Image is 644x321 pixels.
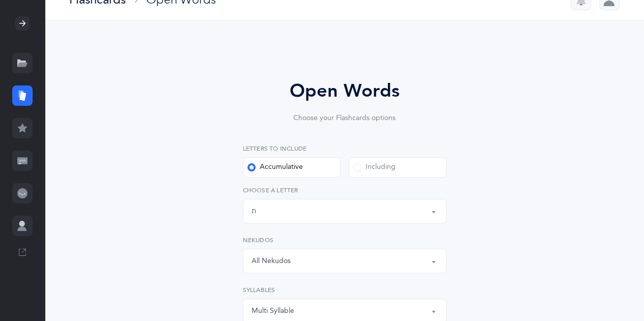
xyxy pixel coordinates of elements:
label: Choose a letter [243,186,446,195]
div: ת [251,206,256,217]
div: Open Words [214,77,475,105]
label: Letters to include [243,144,446,153]
label: Syllables [243,285,446,295]
div: Multi Syllable [251,306,294,316]
div: Including [353,162,396,172]
div: All Nekudos [251,256,291,267]
button: All Nekudos [243,249,446,273]
button: ת [243,199,446,223]
div: Choose your Flashcards options [214,113,475,124]
div: Accumulative [247,162,303,172]
label: Nekudos [243,236,446,245]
